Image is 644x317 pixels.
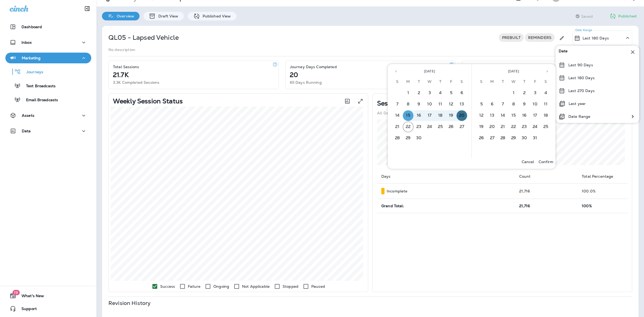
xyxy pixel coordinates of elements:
button: 30 [414,133,424,144]
button: 12 [476,110,487,121]
button: 16 [414,110,424,121]
button: Toggle between session count and session percentage [342,96,353,107]
button: Cancel [519,158,536,166]
button: 15 [403,110,414,121]
p: Inbox [21,40,32,45]
span: Friday [446,76,456,87]
p: QL05 - Lapsed Vehicle [108,33,179,42]
button: 21 [497,122,508,132]
button: 17 [530,110,540,121]
p: Cancel [522,160,534,164]
button: 1 [403,88,414,99]
button: 28 [497,133,508,144]
span: Saved [581,14,593,19]
button: 30 [519,133,530,144]
button: 5 [446,88,456,99]
button: Text Broadcasts [5,80,91,91]
button: Data [5,126,91,136]
p: Ongoing [213,284,229,289]
button: Collapse Sidebar [80,3,95,14]
p: 65 Days Running [290,80,322,85]
button: 15 [508,110,519,121]
button: 26 [476,133,487,144]
p: Data [22,129,31,133]
span: Friday [530,76,540,87]
button: 29 [508,133,519,144]
p: Overview [114,14,134,18]
th: Total Percentage [577,169,628,184]
button: 13 [487,110,497,121]
button: Journeys [5,66,91,77]
button: 12 [446,99,456,110]
button: 25 [435,122,446,132]
button: 18 [435,110,446,121]
span: Thursday [519,76,529,87]
span: Support [16,307,37,313]
button: 11 [435,99,446,110]
td: 100.0 % [577,184,628,199]
p: Text Broadcasts [21,84,56,89]
span: Tuesday [414,76,424,87]
p: Email Broadcasts [21,98,58,103]
button: Assets [5,110,91,121]
span: Saturday [541,76,551,87]
p: Weekly Session Status [113,99,183,103]
button: 7 [392,99,403,110]
button: 19 [446,110,456,121]
th: Count [515,169,578,184]
p: Session Status Distribution [377,101,462,105]
p: Last 270 Days [568,89,595,93]
p: Published View [200,14,231,18]
p: 20 [290,73,298,77]
button: 10 [530,99,540,110]
button: 3 [424,88,435,99]
button: 8 [403,99,414,110]
button: 16 [519,110,530,121]
button: 6 [487,99,497,110]
span: What's New [16,294,44,300]
button: Support [5,303,91,314]
p: Date Range [575,28,593,32]
td: 21,716 [515,184,578,199]
p: Dashboard [21,25,42,29]
span: 100% [582,203,592,208]
p: Marketing [22,56,41,60]
button: 24 [424,122,435,132]
span: Sunday [393,76,402,87]
button: Inbox [5,37,91,48]
button: 21 [392,122,403,132]
button: Dashboard [5,21,91,32]
p: Journey Days Completed [290,65,337,69]
button: 28 [392,133,403,144]
button: View graph expanded to full screen [355,96,366,107]
button: Previous month [392,67,400,75]
button: Email Broadcasts [5,94,91,105]
button: 19 [476,122,487,132]
p: Total Sessions [113,65,139,69]
span: Monday [487,76,497,87]
p: Paused [311,284,325,289]
p: 21.7K [113,73,129,77]
button: 31 [530,133,540,144]
div: Edit [557,31,567,45]
button: 14 [497,110,508,121]
button: 25 [540,122,551,132]
span: 21,716 [519,203,530,208]
p: Last 180 Days [568,76,595,80]
button: 4 [435,88,446,99]
button: 17 [424,110,435,121]
button: 11 [540,99,551,110]
p: Stopped [283,284,298,289]
span: Sunday [477,76,486,87]
span: Saturday [457,76,467,87]
span: Wednesday [509,76,518,87]
p: Draft View [156,14,178,18]
button: 2 [519,88,530,99]
span: [DATE] [424,69,435,74]
span: Tuesday [498,76,508,87]
p: Journeys [21,70,43,75]
button: 10 [424,99,435,110]
button: 23 [519,122,530,132]
button: 20 [487,122,497,132]
button: 2 [414,88,424,99]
